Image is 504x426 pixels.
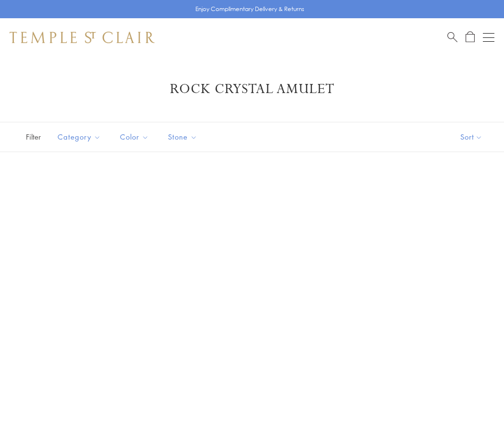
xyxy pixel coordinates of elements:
[113,126,156,148] button: Color
[115,131,156,143] span: Color
[161,126,204,148] button: Stone
[53,131,108,143] span: Category
[439,122,504,152] button: Show sort by
[195,4,304,14] p: Enjoy Complimentary Delivery & Returns
[24,81,480,98] h1: Rock Crystal Amulet
[163,131,204,143] span: Stone
[10,32,155,43] img: Temple St. Clair
[50,126,108,148] button: Category
[466,31,475,43] a: Open Shopping Bag
[447,31,457,43] a: Search
[483,32,494,43] button: Open navigation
